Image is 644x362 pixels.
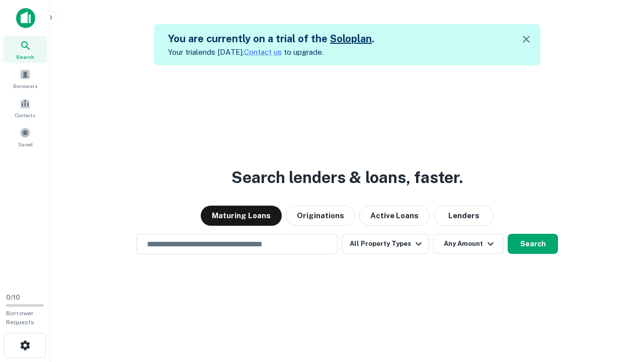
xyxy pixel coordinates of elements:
[6,294,20,301] span: 0 / 10
[3,94,47,121] a: Contacts
[231,165,463,190] h3: Search lenders & loans, faster.
[359,206,430,226] button: Active Loans
[244,48,282,56] a: Contact us
[18,140,33,148] span: Saved
[16,8,35,28] img: capitalize-icon.png
[168,31,374,46] h5: You are currently on a trial of the .
[594,282,644,330] iframe: Chat Widget
[13,82,37,90] span: Borrowers
[330,33,372,45] a: Soloplan
[3,123,47,150] a: Saved
[342,234,429,254] button: All Property Types
[433,234,504,254] button: Any Amount
[168,46,374,58] p: Your trial ends [DATE]. to upgrade.
[508,234,558,254] button: Search
[16,53,34,61] span: Search
[6,310,34,326] span: Borrower Requests
[286,206,355,226] button: Originations
[15,111,35,119] span: Contacts
[201,206,282,226] button: Maturing Loans
[3,65,47,92] a: Borrowers
[3,36,47,63] a: Search
[434,206,494,226] button: Lenders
